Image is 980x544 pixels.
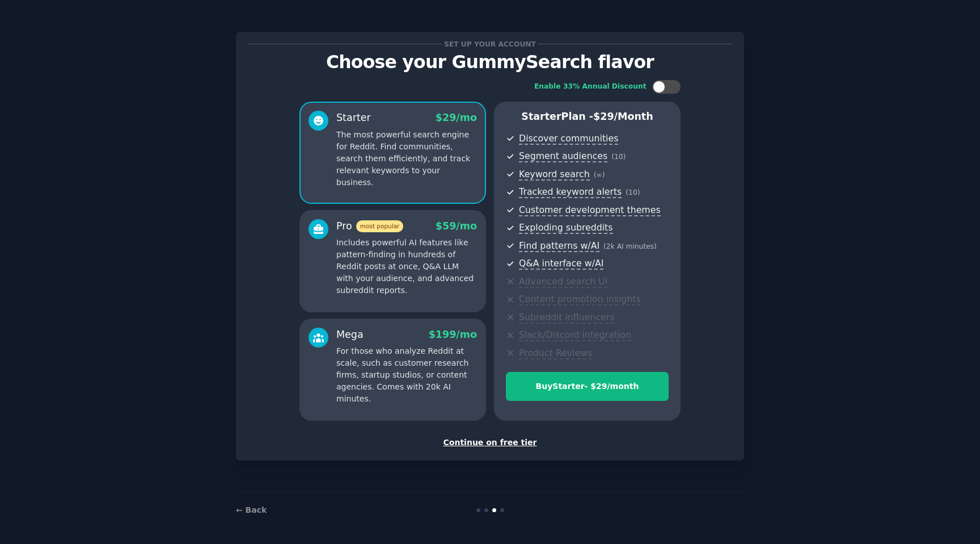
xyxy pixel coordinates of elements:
span: Keyword search [519,169,590,181]
span: ( ∞ ) [594,171,605,179]
span: $ 59 /mo [436,220,477,232]
div: Starter [336,111,371,125]
span: ( 2k AI minutes ) [603,242,657,250]
span: $ 29 /mo [436,112,477,123]
p: Includes powerful AI features like pattern-finding in hundreds of Reddit posts at once, Q&A LLM w... [336,237,477,296]
span: Q&A interface w/AI [519,258,603,270]
span: $ 199 /mo [429,329,477,340]
span: Advanced search UI [519,276,607,288]
span: $ 29 /month [593,111,653,122]
span: ( 10 ) [626,189,640,196]
span: ( 10 ) [611,153,626,161]
span: Content promotion insights [519,294,641,306]
div: Buy Starter - $ 29 /month [506,380,668,392]
span: most popular [356,220,404,232]
span: Tracked keyword alerts [519,186,622,198]
span: Discover communities [519,133,618,145]
span: Product Reviews [519,348,592,359]
span: Exploding subreddits [519,222,612,234]
span: Slack/Discord integration [519,329,631,341]
p: The most powerful search engine for Reddit. Find communities, search them efficiently, and track ... [336,129,477,189]
a: ← Back [236,505,267,514]
div: Pro [336,219,403,233]
div: Enable 33% Annual Discount [534,82,647,92]
button: BuyStarter- $29/month [506,372,669,401]
span: Subreddit influencers [519,312,614,324]
p: Choose your GummySearch flavor [248,52,732,72]
div: Mega [336,328,364,342]
div: Continue on free tier [248,437,732,449]
span: Find patterns w/AI [519,240,599,252]
p: Starter Plan - [506,110,669,124]
p: For those who analyze Reddit at scale, such as customer research firms, startup studios, or conte... [336,345,477,405]
span: Customer development themes [519,204,661,216]
span: Segment audiences [519,150,607,162]
span: Set up your account [442,38,538,50]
